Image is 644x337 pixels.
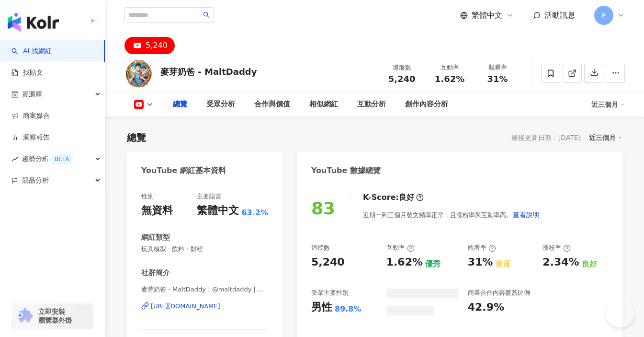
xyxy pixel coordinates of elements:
[11,46,52,56] a: searchAI 找網紅
[206,99,235,110] div: 受眾分析
[203,12,210,18] span: search
[487,74,508,84] span: 31%
[124,37,175,54] button: 5,240
[11,111,50,121] a: 商案媒合
[582,259,597,269] div: 良好
[141,285,268,294] span: 麥芽奶爸 - MaltDaddy | @maltdaddy | UCCyWM8dnd7QXio0_xzBT88g
[197,203,239,218] div: 繁體中文
[38,307,72,325] span: 立即安裝 瀏覽器外掛
[435,74,464,84] span: 1.62%
[124,59,153,88] img: KOL Avatar
[241,208,268,218] span: 63.2%
[472,10,502,21] span: 繁體中文
[311,165,381,176] div: YouTube 數據總覽
[12,303,93,329] a: chrome extension立即安裝 瀏覽器外掛
[141,245,268,254] span: 玩具模型 · 飲料 · 財經
[254,99,290,110] div: 合作與價值
[51,154,73,164] div: BETA
[468,289,530,297] div: 商業合作內容覆蓋比例
[146,39,168,52] div: 5,240
[425,259,441,269] div: 優秀
[311,244,330,252] div: 追蹤數
[468,244,496,252] div: 觀看率
[11,156,18,163] span: rise
[141,302,268,311] a: [URL][DOMAIN_NAME]
[173,99,187,110] div: 總覽
[606,299,634,327] iframe: Help Scout Beacon - Open
[511,134,581,141] div: 最後更新日期：[DATE]
[542,255,579,270] div: 2.34%
[431,63,468,72] div: 互動率
[363,192,424,203] div: K-Score :
[22,170,49,191] span: 競品分析
[197,192,222,201] div: 主要語言
[386,255,423,270] div: 1.62%
[399,192,414,203] div: 良好
[363,205,540,224] div: 近期一到三個月發文頻率正常，且漲粉率與互動率高。
[384,63,420,72] div: 追蹤數
[468,255,493,270] div: 31%
[127,131,146,144] div: 總覽
[602,10,606,21] span: P
[141,165,226,176] div: YouTube 網紅基本資料
[495,259,510,269] div: 普通
[388,74,416,84] span: 5,240
[22,83,42,105] span: 資源庫
[589,131,622,144] div: 近三個月
[544,11,575,20] span: 活動訊息
[141,203,173,218] div: 無資料
[357,99,386,110] div: 互動分析
[141,268,170,278] div: 社群簡介
[141,192,154,201] div: 性別
[542,244,571,252] div: 漲粉率
[151,302,220,311] div: [URL][DOMAIN_NAME]
[22,148,73,170] span: 趨勢分析
[141,232,170,243] div: 網紅類型
[11,68,43,78] a: 找貼文
[468,300,504,315] div: 42.9%
[479,63,516,72] div: 觀看率
[311,300,332,315] div: 男性
[386,244,415,252] div: 互動率
[8,12,59,32] img: logo
[311,289,349,297] div: 受眾主要性別
[335,304,362,314] div: 89.8%
[160,66,257,78] div: 麥芽奶爸 - MaltDaddy
[311,198,335,218] div: 83
[309,99,338,110] div: 相似網紅
[15,308,34,324] img: chrome extension
[513,211,540,219] span: 查看說明
[405,99,448,110] div: 創作內容分析
[512,205,540,224] button: 查看說明
[591,97,625,112] div: 近三個月
[311,255,345,270] div: 5,240
[11,133,50,142] a: 洞察報告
